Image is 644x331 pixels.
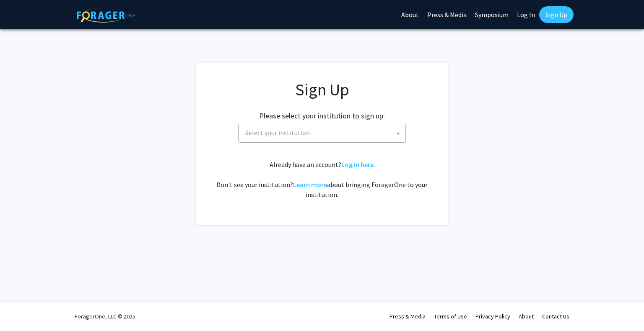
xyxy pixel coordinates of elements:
span: Select your institution [245,128,310,137]
span: Select your institution [242,124,405,141]
a: Log in here [341,160,374,169]
a: Privacy Policy [475,313,510,320]
div: Already have an account? . Don't see your institution? about bringing ForagerOne to your institut... [213,159,431,200]
a: Contact Us [542,313,569,320]
img: ForagerOne Logo [77,8,135,23]
a: About [519,313,534,320]
a: Terms of Use [434,313,467,320]
div: ForagerOne, LLC © 2025 [75,302,135,331]
span: Select your institution [238,124,406,143]
a: Learn more about bringing ForagerOne to your institution [293,180,327,189]
a: Press & Media [390,313,426,320]
a: Sign Up [539,6,574,23]
h1: Sign Up [213,80,431,100]
h2: Please select your institution to sign up: [259,111,385,121]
